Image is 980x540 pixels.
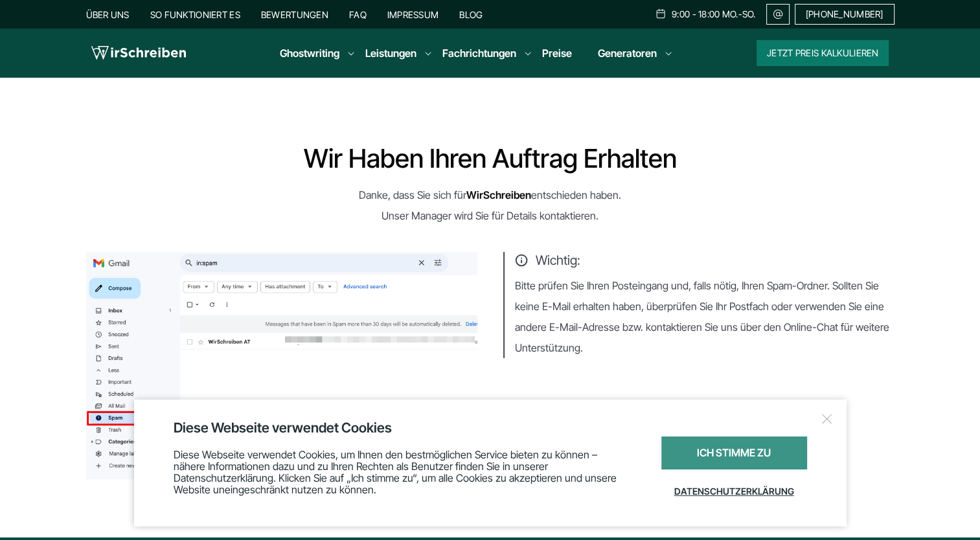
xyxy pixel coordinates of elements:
a: FAQ [349,9,367,20]
img: logo wirschreiben [91,43,186,63]
p: Danke, dass Sie sich für entschieden haben. [86,185,895,205]
a: Über uns [86,9,130,20]
div: Diese Webseite verwendet Cookies [174,419,807,436]
a: Datenschutzerklärung [661,476,807,507]
a: Fachrichtungen [442,45,516,61]
a: Blog [459,9,483,20]
a: Impressum [387,9,439,20]
button: Jetzt Preis kalkulieren [757,40,889,66]
p: Unser Manager wird Sie für Details kontaktieren. [86,205,895,226]
span: [PHONE_NUMBER] [806,9,883,19]
div: Diese Webseite verwendet Cookies, um Ihnen den bestmöglichen Service bieten zu können – nähere In... [174,436,629,507]
a: Ghostwriting [280,45,339,61]
a: Bewertungen [261,9,328,20]
a: So funktioniert es [150,9,240,20]
p: Bitte prüfen Sie Ihren Posteingang und, falls nötig, Ihren Spam-Ordner. Sollten Sie keine E-Mail ... [515,275,895,358]
span: Wichtig: [515,252,895,269]
a: Preise [542,47,572,60]
a: Generatoren [598,45,657,61]
a: [PHONE_NUMBER] [795,4,895,25]
strong: WirSchreiben [466,188,531,201]
img: Schedule [655,8,667,19]
img: thanks [86,252,477,479]
span: 9:00 - 18:00 Mo.-So. [672,9,756,19]
a: Leistungen [365,45,416,61]
div: Ich stimme zu [661,436,807,469]
img: Email [772,9,784,19]
h1: Wir haben Ihren Auftrag erhalten [86,146,895,172]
